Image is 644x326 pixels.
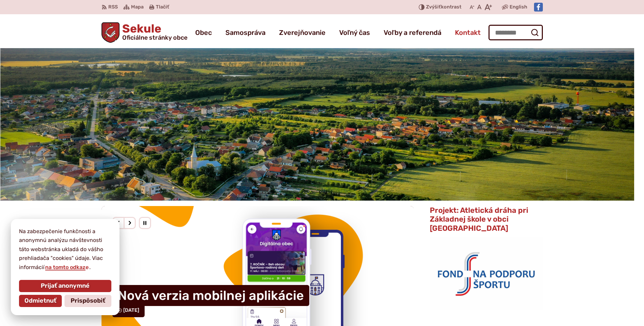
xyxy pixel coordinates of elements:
[119,23,187,41] h1: Sekule
[426,4,441,10] span: Zvýšiť
[139,217,151,229] div: Pozastaviť pohyb slajdera
[112,285,309,306] h4: Nová verzia mobilnej aplikácie
[71,297,105,305] span: Prispôsobiť
[123,307,139,313] span: [DATE]
[102,22,188,43] a: Logo Sekule, prejsť na domovskú stránku.
[384,23,441,42] a: Voľby a referendá
[131,3,144,11] span: Mapa
[122,35,187,41] span: Oficiálne stránky obce
[41,282,90,290] span: Prijať anonymné
[102,22,120,43] img: Prejsť na domovskú stránku
[534,3,543,12] img: Prejsť na Facebook stránku
[19,227,111,272] p: Na zabezpečenie funkčnosti a anonymnú analýzu návštevnosti táto webstránka ukladá do vášho prehli...
[65,295,111,307] button: Prispôsobiť
[508,3,529,11] a: English
[112,217,125,229] div: Predošlý slajd
[426,4,461,10] span: kontrast
[225,23,265,42] a: Samospráva
[339,23,370,42] a: Voľný čas
[195,23,212,42] a: Obec
[24,297,56,305] span: Odmietnuť
[19,295,62,307] button: Odmietnuť
[156,4,169,10] span: Tlačiť
[108,3,118,11] span: RSS
[430,206,528,233] span: Projekt: Atletická dráha pri Základnej škole v obci [GEOGRAPHIC_DATA]
[44,264,89,270] a: na tomto odkaze
[455,23,481,42] a: Kontakt
[19,280,111,292] button: Prijať anonymné
[510,3,527,11] span: English
[279,23,326,42] a: Zverejňovanie
[430,237,542,310] img: logo_fnps.png
[124,217,136,229] div: Nasledujúci slajd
